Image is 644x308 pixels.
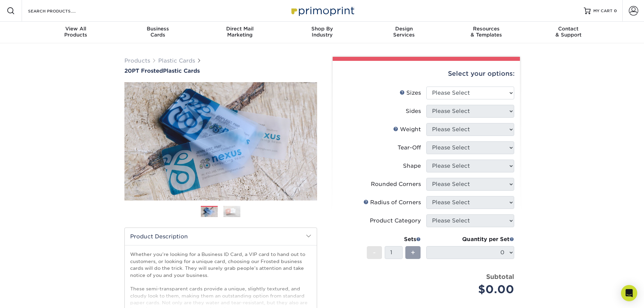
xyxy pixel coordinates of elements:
[371,180,421,188] div: Rounded Corners
[158,57,195,64] a: Plastic Cards
[124,57,150,64] a: Products
[363,198,421,207] div: Radius of Corners
[117,26,199,32] span: Business
[338,61,515,87] div: Select your options:
[593,8,613,14] span: MY CART
[363,26,445,32] span: Design
[367,235,421,243] div: Sets
[35,26,117,32] span: View All
[614,8,617,13] span: 0
[281,26,363,32] span: Shop By
[35,26,117,38] div: Products
[426,235,514,243] div: Quantity per Set
[400,89,421,97] div: Sizes
[445,22,527,43] a: Resources& Templates
[393,125,421,134] div: Weight
[370,217,421,225] div: Product Category
[398,144,421,152] div: Tear-Off
[527,26,610,38] div: & Support
[527,26,610,32] span: Contact
[117,22,199,43] a: BusinessCards
[27,7,93,15] input: SEARCH PRODUCTS.....
[201,206,218,218] img: Plastic Cards 01
[281,26,363,38] div: Industry
[124,68,317,74] a: 20PT FrostedPlastic Cards
[288,3,356,18] img: Primoprint
[199,22,281,43] a: Direct MailMarketing
[124,68,163,74] span: 20PT Frosted
[117,26,199,38] div: Cards
[621,285,637,301] div: Open Intercom Messenger
[403,162,421,170] div: Shape
[445,26,527,38] div: & Templates
[373,247,376,258] span: -
[223,206,240,217] img: Plastic Cards 02
[363,26,445,38] div: Services
[35,22,117,43] a: View AllProducts
[406,107,421,115] div: Sides
[445,26,527,32] span: Resources
[125,228,317,245] h2: Product Description
[527,22,610,43] a: Contact& Support
[199,26,281,38] div: Marketing
[431,281,514,298] div: $0.00
[124,68,317,74] h1: Plastic Cards
[281,22,363,43] a: Shop ByIndustry
[363,22,445,43] a: DesignServices
[199,26,281,32] span: Direct Mail
[124,75,317,208] img: 20PT Frosted 01
[486,273,514,280] strong: Subtotal
[411,247,415,258] span: +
